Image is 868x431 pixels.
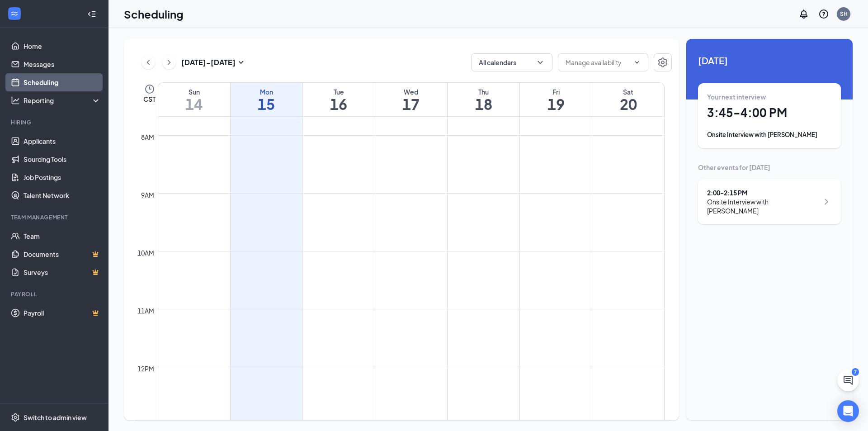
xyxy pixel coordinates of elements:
div: Your next interview [707,92,832,101]
h3: [DATE] - [DATE] [181,57,236,67]
a: Team [24,227,101,245]
h1: 14 [158,96,230,112]
a: September 20, 2025 [592,83,664,116]
input: Manage availability [566,57,630,67]
div: 10am [136,248,156,258]
svg: SmallChevronDown [236,57,246,68]
div: Sat [592,87,664,96]
div: Hiring [11,118,99,126]
div: Reporting [24,96,101,105]
a: Talent Network [24,186,101,204]
h1: 15 [231,96,302,112]
div: Onsite Interview with [PERSON_NAME] [707,130,832,139]
svg: Collapse [87,9,96,19]
svg: Settings [11,413,20,422]
div: Open Intercom Messenger [837,400,859,422]
svg: Analysis [11,96,20,105]
a: September 15, 2025 [231,83,302,116]
a: SurveysCrown [24,263,101,281]
div: SH [840,10,848,18]
div: 2:00 - 2:15 PM [707,188,819,197]
div: Fri [520,87,592,96]
svg: ChevronLeft [144,57,153,68]
a: Home [24,37,101,55]
h1: Scheduling [124,6,184,22]
svg: WorkstreamLogo [10,9,19,18]
svg: ChevronDown [536,58,545,67]
span: CST [143,95,156,104]
a: September 14, 2025 [158,83,230,116]
a: Job Postings [24,168,101,186]
div: 9am [139,190,156,200]
div: Mon [231,87,302,96]
div: 12pm [136,364,156,374]
div: Wed [375,87,447,96]
h1: 17 [375,96,447,112]
div: Sun [158,87,230,96]
h1: 3:45 - 4:00 PM [707,105,832,120]
a: September 18, 2025 [448,83,519,116]
svg: ChevronDown [633,59,641,66]
span: [DATE] [698,53,841,67]
div: Thu [448,87,519,96]
div: 11am [136,306,156,316]
a: September 16, 2025 [303,83,375,116]
svg: ChatActive [843,375,854,386]
button: ChevronLeft [142,56,155,69]
svg: Notifications [798,9,809,19]
div: Tue [303,87,375,96]
h1: 18 [448,96,519,112]
a: Applicants [24,132,101,150]
button: ChatActive [837,369,859,391]
div: Other events for [DATE] [698,163,841,172]
div: 7 [852,368,859,376]
div: Team Management [11,213,99,221]
button: Settings [654,53,672,71]
a: Scheduling [24,73,101,91]
svg: ChevronRight [165,57,174,68]
button: ChevronRight [162,56,176,69]
svg: QuestionInfo [818,9,829,19]
div: 8am [139,132,156,142]
a: DocumentsCrown [24,245,101,263]
div: Payroll [11,290,99,298]
a: PayrollCrown [24,304,101,322]
h1: 19 [520,96,592,112]
button: All calendarsChevronDown [471,53,552,71]
div: Onsite Interview with [PERSON_NAME] [707,197,819,215]
div: Switch to admin view [24,413,87,422]
a: Messages [24,55,101,73]
a: Sourcing Tools [24,150,101,168]
a: September 17, 2025 [375,83,447,116]
svg: ChevronRight [821,196,832,207]
a: September 19, 2025 [520,83,592,116]
svg: Settings [657,57,668,68]
h1: 16 [303,96,375,112]
h1: 20 [592,96,664,112]
svg: Clock [144,84,155,95]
